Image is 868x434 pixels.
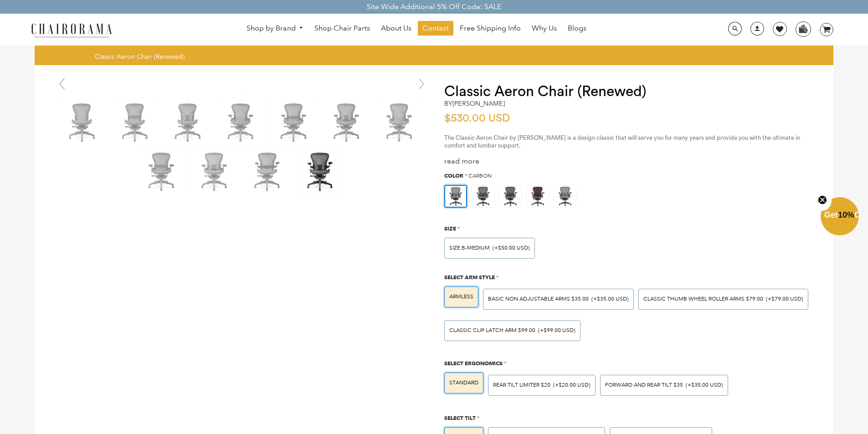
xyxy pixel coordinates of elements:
img: Classic Aeron Chair (Renewed) - chairorama [139,148,185,194]
span: Rear Tilt Limiter $20 [493,382,550,388]
img: WhatsApp_Image_2024-07-12_at_16.23.01.webp [796,22,810,36]
img: https://apo-admin.mageworx.com/front/img/chairorama.myshopify.com/f520d7dfa44d3d2e85a5fe9a0a95ca9... [472,185,494,207]
span: ARMLESS [449,293,473,300]
a: Shop by Brand [242,21,308,36]
nav: DesktopNavigation [156,21,677,38]
span: Forward And Rear Tilt $35 [605,382,683,388]
span: SIZE B-MEDIUM [449,245,490,251]
img: Classic Aeron Chair (Renewed) - chairorama [271,99,317,145]
div: Get10%OffClose teaser [821,198,859,236]
span: (+$99.00 USD) [538,328,575,333]
a: Contact [418,21,453,36]
span: (+$35.00 USD) [686,383,723,388]
a: [PERSON_NAME] [452,99,505,107]
img: https://apo-admin.mageworx.com/front/img/chairorama.myshopify.com/ae6848c9e4cbaa293e2d516f385ec6e... [445,186,466,207]
span: Free Shipping Info [460,24,521,33]
span: (+$35.00 USD) [591,296,629,302]
span: Contact [422,24,449,33]
span: 10% [838,210,854,220]
span: (+$50.00 USD) [493,245,530,251]
img: chairorama [26,22,117,38]
img: https://apo-admin.mageworx.com/front/img/chairorama.myshopify.com/934f279385142bb1386b89575167202... [499,185,521,207]
span: Blogs [568,24,586,33]
span: BASIC NON ADJUSTABLE ARMS $35.00 [488,296,589,302]
span: Shop Chair Parts [314,24,370,33]
span: Classic Clip Latch Arm $99.00 [449,327,535,334]
span: (+$79.00 USD) [766,296,803,302]
img: Classic Aeron Chair (Renewed) - chairorama [377,99,422,145]
span: Size [444,225,456,232]
span: STANDARD [449,379,478,386]
span: About Us [381,24,411,33]
span: Classic Thumb Wheel Roller Arms $79.00 [643,296,763,302]
span: Select Arm Style [444,274,495,281]
span: (+$20.00 USD) [553,383,591,388]
a: Why Us [527,21,561,36]
a: About Us [376,21,416,36]
span: $530.00 USD [444,113,510,124]
span: Get Off [824,210,866,220]
img: Classic Aeron Chair (Renewed) - chairorama [324,99,370,145]
img: Classic Aeron Chair (Renewed) - chairorama [245,148,290,194]
img: Classic Aeron Chair (Renewed) - chairorama [165,99,211,145]
span: Select Ergonomics [444,360,503,367]
div: read more [444,157,815,166]
h1: Classic Aeron Chair (Renewed) [444,83,815,100]
img: https://apo-admin.mageworx.com/front/img/chairorama.myshopify.com/f0a8248bab2644c909809aada6fe08d... [527,185,549,207]
span: The Classic Aeron Chair by [PERSON_NAME] is a design classic that will serve you for many years a... [444,135,800,148]
a: Blogs [563,21,591,36]
span: Carbon [468,173,492,179]
a: Free Shipping Info [455,21,525,36]
img: Classic Aeron Chair (Renewed) - chairorama [192,148,237,194]
h2: by [444,100,505,107]
img: Classic Aeron Chair (Renewed) - chairorama [298,148,343,194]
span: Color [444,172,463,179]
span: Why Us [532,24,557,33]
img: Classic Aeron Chair (Renewed) - chairorama [60,99,105,145]
a: Shop Chair Parts [310,21,375,36]
span: Classic Aeron Chair (Renewed) [95,52,185,61]
nav: breadcrumbs [95,52,188,61]
span: Select Tilt [444,414,476,421]
button: Close teaser [813,190,832,211]
img: Classic Aeron Chair (Renewed) - chairorama [218,99,264,145]
img: https://apo-admin.mageworx.com/front/img/chairorama.myshopify.com/ae6848c9e4cbaa293e2d516f385ec6e... [554,185,576,207]
img: Classic Aeron Chair (Renewed) - chairorama [113,99,158,145]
